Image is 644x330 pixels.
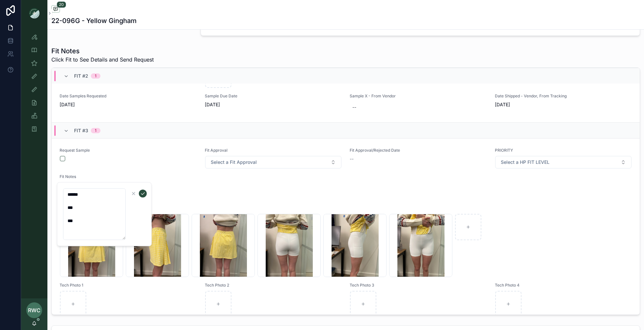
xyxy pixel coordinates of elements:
[28,306,40,314] span: RWC
[51,5,60,13] button: 20
[29,8,40,18] img: App logo
[350,283,487,288] span: Tech Photo 3
[211,159,257,165] span: Select a Fit Approval
[205,93,342,99] span: Sample Due Date
[60,283,197,288] span: Tech Photo 1
[57,1,66,8] span: 20
[495,148,632,153] span: PRIORITY
[60,148,197,153] span: Request Sample
[51,56,154,63] span: Click Fit to See Details and Send Request
[205,101,342,108] span: [DATE]
[74,73,88,79] span: Fit #2
[21,26,47,298] div: scrollable content
[62,185,629,198] span: 9/4/2 -
[95,73,96,79] div: 1
[495,101,632,108] span: [DATE]
[205,148,342,153] span: Fit Approval
[205,283,342,288] span: Tech Photo 2
[501,159,550,165] span: Select a HP FIT LEVEL
[51,16,137,25] h1: 22-096G - Yellow Gingham
[74,127,88,134] span: Fit #3
[60,174,632,179] span: Fit Notes
[60,93,197,99] span: Date Samples Requested
[51,46,154,56] h1: Fit Notes
[350,148,487,153] span: Fit Approval/Rejected Date
[60,206,632,211] span: Fit Photos
[350,93,487,99] span: Sample X - From Vendor
[350,156,354,162] span: --
[352,104,356,111] div: --
[95,128,96,133] div: 1
[205,156,342,168] button: Select Button
[495,283,632,288] span: Tech Photo 4
[495,156,632,168] button: Select Button
[60,101,197,108] span: [DATE]
[495,93,632,99] span: Date Shipped - Vendor, From Tracking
